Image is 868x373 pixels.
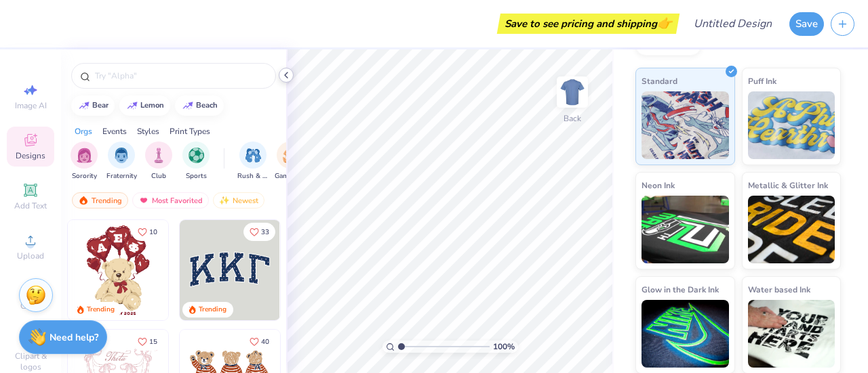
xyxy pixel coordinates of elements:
[114,148,129,163] img: Fraternity Image
[748,300,835,368] img: Water based Ink
[140,102,164,109] div: lemon
[748,196,835,263] img: Metallic & Glitter Ink
[132,192,209,209] div: Most Favorited
[189,148,204,163] img: Sports Image
[87,305,115,315] div: Trending
[642,282,719,297] span: Glow in the Dark Ink
[642,91,729,159] img: Standard
[182,141,210,181] div: filter for Sports
[132,223,163,241] button: Like
[564,112,581,125] div: Back
[77,148,92,163] img: Sorority Image
[237,171,269,181] span: Rush & Bid
[72,192,128,209] div: Trending
[657,15,672,31] span: 👉
[7,351,54,372] span: Clipart & logos
[500,14,676,34] div: Save to see pricing and shipping
[71,141,98,181] div: filter for Sorority
[145,141,172,181] button: filter button
[748,282,810,297] span: Water based Ink
[119,95,170,116] button: lemon
[559,79,586,106] img: Back
[199,305,226,315] div: Trending
[642,74,677,88] span: Standard
[71,141,98,181] button: filter button
[642,178,675,192] span: Neon Ink
[170,125,210,137] div: Print Types
[14,200,47,211] span: Add Text
[243,332,275,351] button: Like
[261,338,269,345] span: 40
[642,300,729,368] img: Glow in the Dark Ink
[261,229,269,236] span: 33
[789,12,824,36] button: Save
[149,338,157,345] span: 15
[748,91,835,159] img: Puff Ink
[175,95,224,116] button: beach
[182,102,193,110] img: trend_line.gif
[78,196,89,205] img: trending.gif
[15,100,47,111] span: Image AI
[106,141,137,181] button: filter button
[75,125,92,137] div: Orgs
[17,250,44,261] span: Upload
[94,69,267,83] input: Try "Alpha"
[748,178,828,192] span: Metallic & Glitter Ink
[79,102,90,110] img: trend_line.gif
[275,141,306,181] button: filter button
[196,102,218,109] div: beach
[683,10,783,37] input: Untitled Design
[243,223,275,241] button: Like
[237,141,269,181] button: filter button
[68,220,168,320] img: 587403a7-0594-4a7f-b2bd-0ca67a3ff8dd
[237,141,269,181] div: filter for Rush & Bid
[275,171,306,181] span: Game Day
[137,125,159,137] div: Styles
[167,220,268,320] img: e74243e0-e378-47aa-a400-bc6bcb25063a
[145,141,172,181] div: filter for Club
[219,196,230,205] img: Newest.gif
[186,171,207,181] span: Sports
[50,331,98,344] strong: Need help?
[138,196,149,205] img: most_fav.gif
[245,148,261,163] img: Rush & Bid Image
[748,74,776,88] span: Puff Ink
[213,192,264,209] div: Newest
[102,125,127,137] div: Events
[151,171,166,181] span: Club
[151,148,166,163] img: Club Image
[275,141,306,181] div: filter for Game Day
[149,229,157,236] span: 10
[127,102,138,110] img: trend_line.gif
[283,148,298,163] img: Game Day Image
[71,95,115,116] button: bear
[132,332,163,351] button: Like
[279,220,380,320] img: edfb13fc-0e43-44eb-bea2-bf7fc0dd67f9
[642,196,729,263] img: Neon Ink
[106,171,137,181] span: Fraternity
[493,341,515,353] span: 100 %
[72,171,97,181] span: Sorority
[182,141,210,181] button: filter button
[16,150,45,161] span: Designs
[106,141,137,181] div: filter for Fraternity
[92,102,108,109] div: bear
[180,220,280,320] img: 3b9aba4f-e317-4aa7-a679-c95a879539bd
